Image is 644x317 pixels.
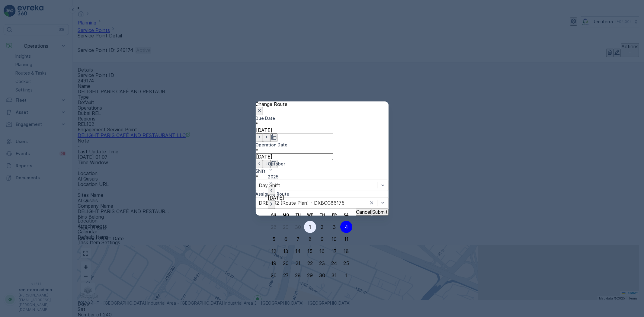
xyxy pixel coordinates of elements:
label: Operation Date [256,142,288,147]
label: Due Date [256,116,275,121]
th: Thursday [316,209,328,221]
div: 2 [321,224,324,229]
div: 3 [333,224,336,229]
div: 30 [319,272,325,278]
div: 20 [283,260,289,266]
div: 1 [309,224,311,229]
div: 5 [272,236,275,242]
p: Cancel [356,209,371,215]
div: 28 [271,224,277,229]
div: 31 [332,272,337,278]
div: 23 [319,260,325,266]
div: 10 [332,236,337,242]
th: Tuesday [292,209,304,221]
label: Assign to Route [256,191,290,197]
th: Friday [328,209,340,221]
p: October [268,161,352,167]
button: Cancel [356,209,372,215]
p: 2025 [268,174,352,180]
div: 14 [296,248,301,254]
input: dd/mm/yyyy [256,153,333,160]
th: Sunday [268,209,280,221]
p: [DATE] [268,195,352,200]
div: 13 [284,248,289,254]
div: 1 [345,272,348,278]
th: Monday [280,209,292,221]
div: 4 [345,224,348,229]
div: 19 [271,260,277,266]
div: 15 [308,248,313,254]
div: 12 [271,248,276,254]
div: 18 [344,248,349,254]
div: 30 [295,224,301,229]
div: 21 [296,260,300,266]
p: Submit [373,209,388,215]
div: 28 [295,272,301,278]
button: Submit [372,209,389,215]
div: 11 [344,236,348,242]
div: 8 [309,236,312,242]
th: Saturday [340,209,352,221]
div: 7 [297,236,300,242]
div: 29 [307,272,313,278]
div: 26 [271,272,277,278]
div: 27 [283,272,289,278]
div: 6 [284,236,287,242]
label: Shift [256,168,266,174]
th: Wednesday [304,209,316,221]
div: 29 [283,224,289,229]
div: 22 [307,260,313,266]
div: 24 [332,260,337,266]
div: 16 [320,248,325,254]
div: 17 [332,248,337,254]
input: dd/mm/yyyy [256,127,333,133]
div: 25 [344,260,349,266]
div: 9 [321,236,324,242]
p: Change Route [256,101,389,107]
